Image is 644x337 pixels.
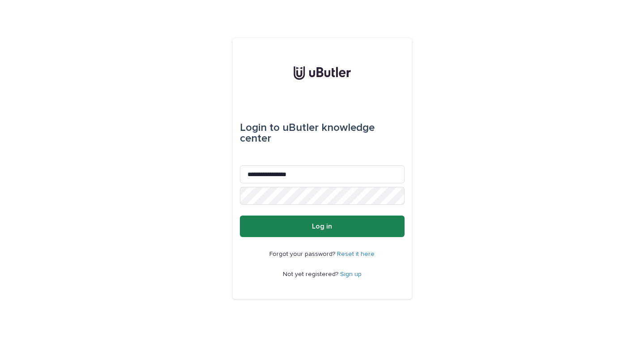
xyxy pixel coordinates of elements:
div: uButler knowledge center [240,115,405,151]
a: Reset it here [337,251,375,257]
button: Log in [240,216,405,237]
span: Not yet registered? [283,271,340,277]
span: Forgot your password? [269,251,337,257]
span: Login to [240,122,280,133]
span: Log in [312,223,332,230]
img: d0TbI9lRJGTX3pUA7yhA [286,60,358,86]
a: Sign up [340,271,362,277]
